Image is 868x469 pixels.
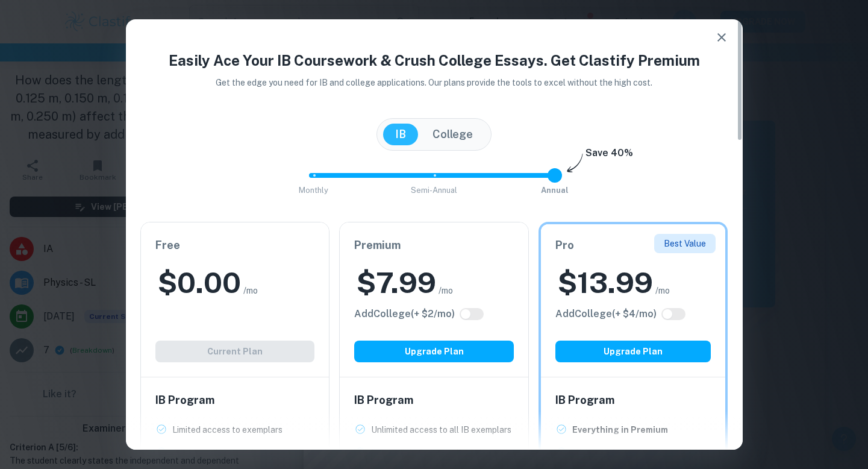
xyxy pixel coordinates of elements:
[555,341,711,362] button: Upgrade Plan
[664,237,706,250] p: Best Value
[199,76,669,89] p: Get the edge you need for IB and college applications. Our plans provide the tools to excel witho...
[585,146,633,166] h6: Save 40%
[243,284,258,297] span: /mo
[158,263,241,302] h2: $ 0.00
[299,186,328,195] span: Monthly
[155,237,315,254] h6: Free
[541,186,569,195] span: Annual
[555,392,711,409] h6: IB Program
[354,307,455,321] h6: Click to see all the additional College features.
[439,284,453,297] span: /mo
[655,284,670,297] span: /mo
[140,49,728,71] h4: Easily Ace Your IB Coursework & Crush College Essays. Get Clastify Premium
[555,237,711,254] h6: Pro
[357,263,436,302] h2: $ 7.99
[420,124,485,145] button: College
[555,307,657,321] h6: Click to see all the additional College features.
[354,237,514,254] h6: Premium
[567,153,583,174] img: subscription-arrow.svg
[354,341,514,362] button: Upgrade Plan
[383,124,418,145] button: IB
[558,263,653,302] h2: $ 13.99
[411,186,457,195] span: Semi-Annual
[155,392,315,409] h6: IB Program
[354,392,514,409] h6: IB Program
